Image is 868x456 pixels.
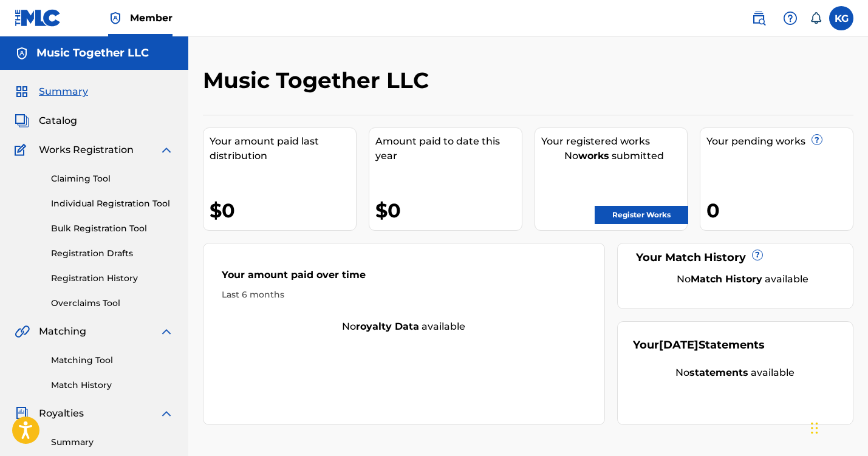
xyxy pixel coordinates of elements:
[51,354,174,367] a: Matching Tool
[39,143,134,157] span: Works Registration
[810,12,822,24] div: Notifications
[39,84,88,99] span: Summary
[51,247,174,260] a: Registration Drafts
[633,337,765,353] div: Your Statements
[778,6,802,30] div: Help
[210,134,356,163] div: Your amount paid last distribution
[130,11,173,25] span: Member
[541,149,688,163] div: No submitted
[706,134,853,149] div: Your pending works
[689,367,748,378] strong: statements
[706,197,853,224] div: 0
[222,268,586,288] div: Your amount paid over time
[51,272,174,285] a: Registration History
[356,321,419,332] strong: royalty data
[159,143,174,157] img: expand
[15,324,30,339] img: Matching
[203,319,604,334] div: No available
[753,250,762,260] span: ?
[691,273,762,285] strong: Match History
[159,406,174,421] img: expand
[15,84,88,99] a: SummarySummary
[807,398,868,456] iframe: Chat Widget
[51,297,174,310] a: Overclaims Tool
[829,6,853,30] div: User Menu
[222,288,586,301] div: Last 6 months
[541,134,688,149] div: Your registered works
[633,250,838,266] div: Your Match History
[578,150,609,162] strong: works
[15,9,61,27] img: MLC Logo
[36,46,149,60] h5: Music Together LLC
[811,410,818,446] div: Drag
[751,11,766,26] img: search
[15,406,29,421] img: Royalties
[15,143,30,157] img: Works Registration
[210,197,356,224] div: $0
[648,272,838,287] div: No available
[812,135,822,145] span: ?
[51,172,174,185] a: Claiming Tool
[783,11,798,26] img: help
[633,366,838,380] div: No available
[15,114,77,128] a: CatalogCatalog
[595,206,688,224] a: Register Works
[39,406,84,421] span: Royalties
[108,11,123,26] img: Top Rightsholder
[15,114,29,128] img: Catalog
[15,84,29,99] img: Summary
[659,338,699,352] span: [DATE]
[203,67,435,94] h2: Music Together LLC
[375,134,522,163] div: Amount paid to date this year
[39,324,86,339] span: Matching
[51,197,174,210] a: Individual Registration Tool
[375,197,522,224] div: $0
[159,324,174,339] img: expand
[747,6,771,30] a: Public Search
[51,436,174,449] a: Summary
[15,46,29,61] img: Accounts
[39,114,77,128] span: Catalog
[839,301,868,381] iframe: Resource Center
[51,222,174,235] a: Bulk Registration Tool
[51,379,174,392] a: Match History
